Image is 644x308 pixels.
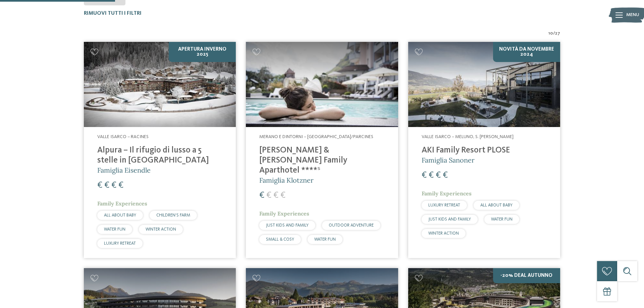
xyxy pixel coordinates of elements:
span: ALL ABOUT BABY [104,213,136,218]
h4: [PERSON_NAME] & [PERSON_NAME] Family Aparthotel ****ˢ [259,145,384,176]
h4: Alpura – Il rifugio di lusso a 5 stelle in [GEOGRAPHIC_DATA] [97,145,222,166]
span: 10 [548,30,553,37]
span: Famiglia Klotzner [259,176,314,184]
span: € [429,171,434,180]
span: € [259,191,264,200]
span: 27 [555,30,560,37]
span: LUXURY RETREAT [104,241,136,246]
span: WINTER ACTION [428,231,459,236]
span: Famiglia Eisendle [97,166,151,174]
span: WATER FUN [104,227,125,232]
span: Merano e dintorni – [GEOGRAPHIC_DATA]/Parcines [259,134,373,139]
span: OUTDOOR ADVENTURE [329,223,374,228]
span: Famiglia Sanoner [422,156,475,164]
span: JUST KIDS AND FAMILY [266,223,309,228]
span: € [111,181,116,190]
span: Rimuovi tutti i filtri [84,11,142,16]
a: Cercate un hotel per famiglie? Qui troverete solo i migliori! Merano e dintorni – [GEOGRAPHIC_DAT... [246,42,398,258]
span: ALL ABOUT BABY [480,203,513,207]
span: € [104,181,109,190]
span: Family Experiences [259,210,309,217]
span: CHILDREN’S FARM [156,213,190,218]
span: WATER FUN [491,217,513,222]
img: Cercate un hotel per famiglie? Qui troverete solo i migliori! [246,42,398,127]
span: € [266,191,271,200]
img: Cercate un hotel per famiglie? Qui troverete solo i migliori! [84,42,236,127]
span: € [280,191,285,200]
span: Family Experiences [97,200,147,207]
span: Family Experiences [422,190,472,197]
span: JUST KIDS AND FAMILY [428,217,471,222]
span: € [422,171,427,180]
span: € [97,181,102,190]
span: Valle Isarco – Racines [97,134,149,139]
span: SMALL & COSY [266,237,294,242]
h4: AKI Family Resort PLOSE [422,145,547,156]
a: Cercate un hotel per famiglie? Qui troverete solo i migliori! Apertura inverno 2025 Valle Isarco ... [84,42,236,258]
img: Cercate un hotel per famiglie? Qui troverete solo i migliori! [408,42,560,127]
span: € [436,171,441,180]
span: € [443,171,448,180]
span: / [553,30,555,37]
span: Valle Isarco – Meluno, S. [PERSON_NAME] [422,134,514,139]
span: WINTER ACTION [146,227,176,232]
span: WATER FUN [314,237,336,242]
span: € [118,181,123,190]
span: € [273,191,278,200]
span: LUXURY RETREAT [428,203,460,207]
a: Cercate un hotel per famiglie? Qui troverete solo i migliori! NOVITÀ da novembre 2024 Valle Isarc... [408,42,560,258]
